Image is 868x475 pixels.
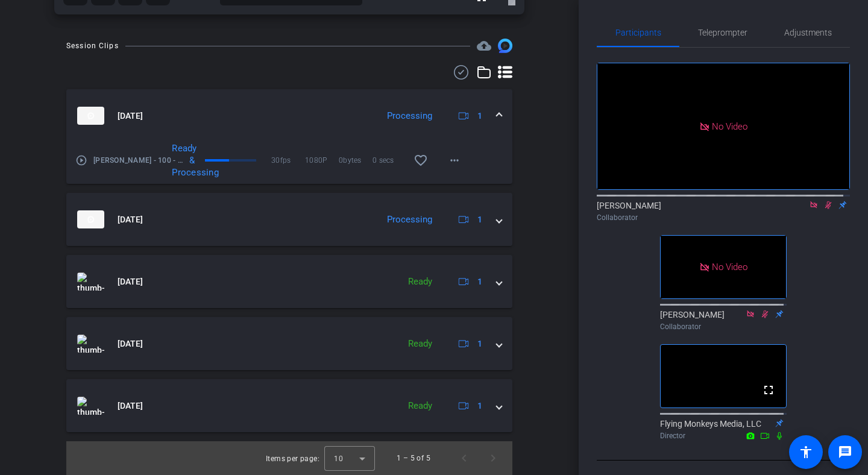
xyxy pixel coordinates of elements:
[447,153,462,168] mat-icon: more_horiz
[838,445,852,459] mat-icon: message
[761,383,776,397] mat-icon: fullscreen
[66,89,512,142] mat-expansion-panel-header: thumb-nail[DATE]Processing1
[381,213,438,227] div: Processing
[477,400,482,412] span: 1
[477,110,482,122] span: 1
[77,335,104,353] img: thumb-nail
[799,445,813,459] mat-icon: accessibility
[402,337,438,351] div: Ready
[118,400,143,412] span: [DATE]
[660,309,787,332] div: [PERSON_NAME]
[450,444,479,473] button: Previous page
[305,154,339,166] span: 1080P
[414,153,428,168] mat-icon: favorite_border
[597,212,850,223] div: Collaborator
[266,453,319,465] div: Items per page:
[660,430,787,441] div: Director
[498,39,512,53] img: Session clips
[66,40,119,52] div: Session Clips
[118,338,143,350] span: [DATE]
[118,275,143,288] span: [DATE]
[615,28,661,37] span: Participants
[77,107,104,125] img: thumb-nail
[339,154,373,166] span: 0bytes
[402,399,438,413] div: Ready
[77,210,104,228] img: thumb-nail
[66,193,512,246] mat-expansion-panel-header: thumb-nail[DATE]Processing1
[66,142,512,184] div: thumb-nail[DATE]Processing1
[66,379,512,432] mat-expansion-panel-header: thumb-nail[DATE]Ready1
[477,39,491,53] span: Destinations for your clips
[77,397,104,415] img: thumb-nail
[712,262,747,272] span: No Video
[597,200,850,223] div: [PERSON_NAME]
[75,154,87,166] mat-icon: play_circle_outline
[477,213,482,226] span: 1
[66,255,512,308] mat-expansion-panel-header: thumb-nail[DATE]Ready1
[402,275,438,289] div: Ready
[477,275,482,288] span: 1
[166,142,201,178] div: Ready & Processing
[712,121,747,131] span: No Video
[660,418,787,441] div: Flying Monkeys Media, LLC
[77,272,104,291] img: thumb-nail
[698,28,747,37] span: Teleprompter
[66,317,512,370] mat-expansion-panel-header: thumb-nail[DATE]Ready1
[660,321,787,332] div: Collaborator
[381,109,438,123] div: Processing
[118,110,143,122] span: [DATE]
[479,444,508,473] button: Next page
[397,452,430,464] div: 1 – 5 of 5
[93,154,187,166] span: [PERSON_NAME] - 100 - Keynote-[PERSON_NAME]-2025-09-04-15-41-18-360-0
[477,39,491,53] mat-icon: cloud_upload
[373,154,406,166] span: 0 secs
[271,154,305,166] span: 30fps
[118,213,143,226] span: [DATE]
[784,28,832,37] span: Adjustments
[477,338,482,350] span: 1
